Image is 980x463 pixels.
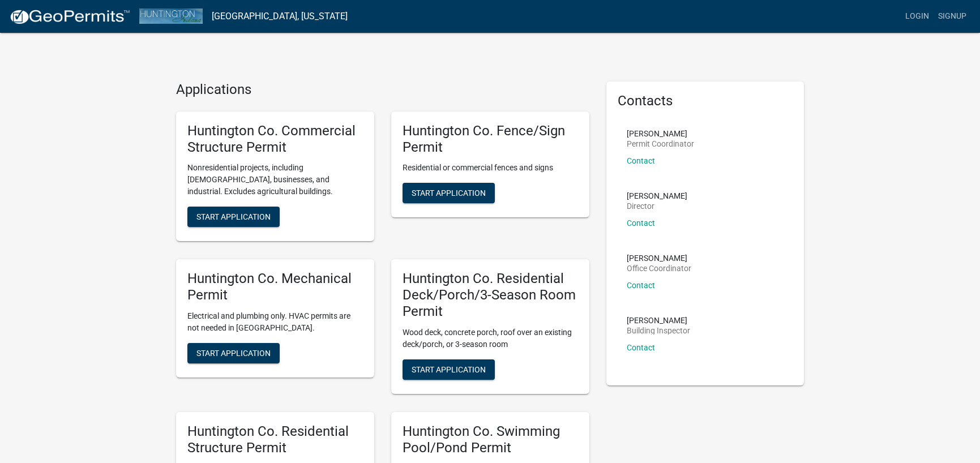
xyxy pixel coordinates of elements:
[627,218,655,228] a: Contact
[187,207,280,227] button: Start Application
[403,327,578,350] p: Wood deck, concrete porch, roof over an existing deck/porch, or 3-season room
[212,7,348,26] a: [GEOGRAPHIC_DATA], [US_STATE]
[412,188,486,198] span: Start Application
[187,343,280,363] button: Start Application
[627,343,655,352] a: Contact
[627,192,687,200] p: [PERSON_NAME]
[412,365,486,374] span: Start Application
[627,316,690,324] p: [PERSON_NAME]
[139,8,203,24] img: Huntington County, Indiana
[627,202,687,210] p: Director
[403,123,578,156] h5: Huntington Co. Fence/Sign Permit
[403,271,578,319] h5: Huntington Co. Residential Deck/Porch/3-Season Room Permit
[176,82,589,98] h4: Applications
[627,264,691,272] p: Office Coordinator
[187,271,363,303] h5: Huntington Co. Mechanical Permit
[187,162,363,198] p: Nonresidential projects, including [DEMOGRAPHIC_DATA], businesses, and industrial. Excludes agric...
[187,123,363,156] h5: Huntington Co. Commercial Structure Permit
[403,183,495,203] button: Start Application
[627,140,694,148] p: Permit Coordinator
[403,162,578,174] p: Residential or commercial fences and signs
[187,423,363,456] h5: Huntington Co. Residential Structure Permit
[196,212,271,221] span: Start Application
[627,156,655,165] a: Contact
[627,130,694,138] p: [PERSON_NAME]
[618,93,793,109] h5: Contacts
[627,327,690,335] p: Building Inspector
[901,6,934,27] a: Login
[627,254,691,262] p: [PERSON_NAME]
[403,359,495,380] button: Start Application
[934,6,971,27] a: Signup
[403,423,578,456] h5: Huntington Co. Swimming Pool/Pond Permit
[187,310,363,334] p: Electrical and plumbing only. HVAC permits are not needed in [GEOGRAPHIC_DATA].
[627,281,655,290] a: Contact
[196,348,271,357] span: Start Application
